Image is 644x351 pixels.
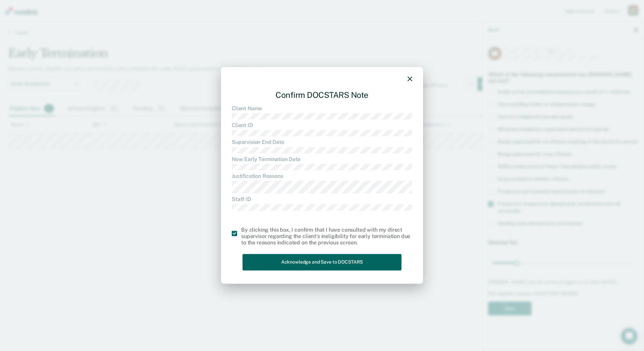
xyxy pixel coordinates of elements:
[232,85,412,105] div: Confirm DOCSTARS Note
[232,122,412,129] dt: Client ID
[232,105,412,112] dt: Client Name
[232,156,412,162] dt: New Early Termination Date
[232,173,412,179] dt: Justification Reasons
[232,139,412,146] dt: Supervision End Date
[232,196,412,203] dt: Staff ID
[241,227,412,246] div: By clicking this box, I confirm that I have consulted with my direct supervisor regarding the cli...
[243,254,401,271] button: Acknowledge and Save to DOCSTARS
